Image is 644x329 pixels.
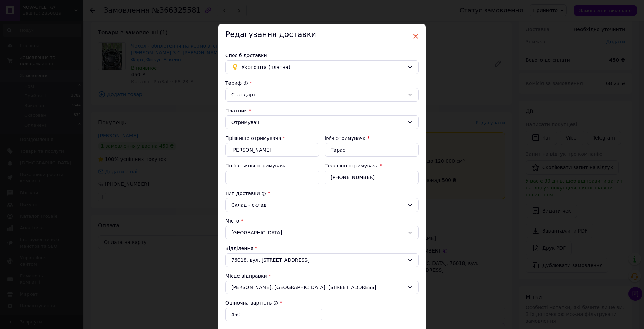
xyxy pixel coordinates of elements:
span: [PERSON_NAME]; [GEOGRAPHIC_DATA]. [STREET_ADDRESS] [231,284,404,291]
div: Відділення [225,245,419,252]
label: Ім'я отримувача [325,135,366,141]
div: Місце відправки [225,273,419,279]
label: Оціночна вартість [225,300,278,306]
label: Прізвище отримувача [225,135,281,141]
div: Склад - склад [231,201,404,209]
label: Телефон отримувача [325,163,379,168]
div: Тип доставки [225,190,419,197]
div: Тариф [225,80,419,86]
div: Спосіб доставки [225,52,419,59]
input: +380 [325,171,419,184]
span: Укрпошта (платна) [242,63,404,71]
div: Отримувач [231,119,404,126]
div: Місто [225,217,419,224]
div: 76018, вул. [STREET_ADDRESS] [225,253,419,267]
div: Стандарт [231,91,404,99]
span: × [412,30,419,42]
div: Платник [225,107,419,114]
div: Редагування доставки [218,24,426,45]
label: По батькові отримувача [225,163,287,168]
div: [GEOGRAPHIC_DATA] [225,226,419,239]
